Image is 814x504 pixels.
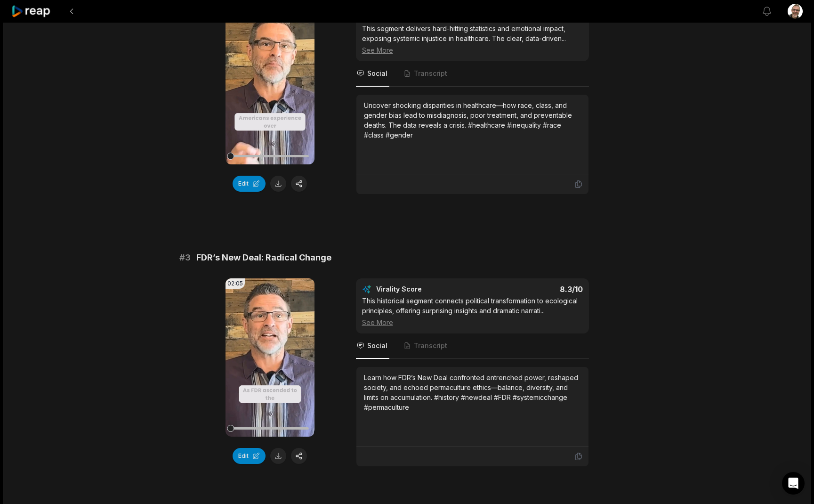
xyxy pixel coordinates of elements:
[482,285,583,294] div: 8.3 /10
[362,317,583,327] div: See More
[179,251,191,264] span: # 3
[362,296,583,327] div: This historical segment connects political transformation to ecological principles, offering surp...
[226,278,314,437] video: Your browser does not support mp4 format.
[364,373,581,412] div: Learn how FDR’s New Deal confronted entrenched power, reshaped society, and echoed permaculture e...
[233,448,266,464] button: Edit
[362,24,583,55] div: This segment delivers hard-hitting statistics and emotional impact, exposing systemic injustice i...
[367,341,387,350] span: Social
[196,251,331,264] span: FDR’s New Deal: Radical Change
[376,285,477,294] div: Virality Score
[367,69,387,78] span: Social
[356,61,589,87] nav: Tabs
[226,6,314,164] video: Your browser does not support mp4 format.
[233,176,266,192] button: Edit
[356,333,589,359] nav: Tabs
[414,69,447,78] span: Transcript
[782,472,805,495] div: Open Intercom Messenger
[414,341,447,350] span: Transcript
[362,45,583,55] div: See More
[364,100,581,140] div: Uncover shocking disparities in healthcare—how race, class, and gender bias lead to misdiagnosis,...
